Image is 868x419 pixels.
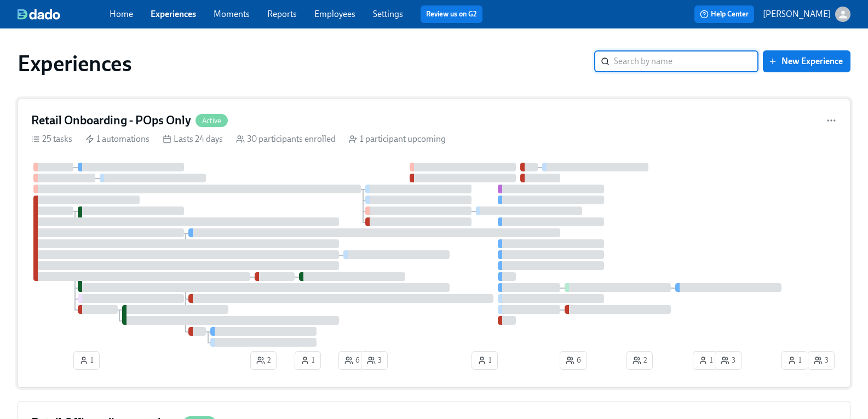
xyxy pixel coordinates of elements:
a: Settings [373,9,403,19]
span: 3 [721,355,735,366]
a: Experiences [151,9,196,19]
button: 1 [472,351,498,370]
button: 3 [808,351,835,370]
div: 30 participants enrolled [236,133,336,145]
button: 1 [781,351,808,370]
a: Review us on G2 [426,9,477,20]
span: 6 [566,355,581,366]
span: 1 [79,355,94,366]
button: Review us on G2 [421,5,482,23]
button: 1 [693,351,719,370]
span: Active [196,117,228,125]
img: dado [18,9,60,20]
a: Retail Onboarding - POps OnlyActive25 tasks 1 automations Lasts 24 days 30 participants enrolled ... [18,99,850,388]
button: 6 [338,351,366,370]
button: 1 [73,351,100,370]
a: Reports [267,9,297,19]
span: New Experience [771,56,843,67]
button: 2 [626,351,653,370]
button: 3 [715,351,741,370]
h1: Experiences [18,50,132,77]
button: 3 [361,351,388,370]
div: 25 tasks [31,133,72,145]
div: 1 automations [85,133,150,145]
span: 1 [301,355,315,366]
span: 1 [787,355,802,366]
span: 3 [814,355,829,366]
button: [PERSON_NAME] [763,7,850,22]
span: 2 [633,355,647,366]
span: Help Center [700,9,749,20]
div: Lasts 24 days [163,133,223,145]
span: 2 [256,355,271,366]
a: dado [18,9,110,20]
a: Moments [214,9,250,19]
a: Home [110,9,133,19]
input: Search by name [614,50,758,72]
button: Help Center [694,5,754,23]
div: 1 participant upcoming [349,133,446,145]
button: 6 [560,351,587,370]
p: [PERSON_NAME] [763,8,831,20]
a: Employees [314,9,355,19]
button: New Experience [763,50,850,72]
button: 1 [295,351,321,370]
span: 3 [367,355,382,366]
span: 1 [699,355,713,366]
span: 6 [344,355,360,366]
span: 1 [478,355,492,366]
h4: Retail Onboarding - POps Only [31,112,191,129]
button: 2 [250,351,277,370]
